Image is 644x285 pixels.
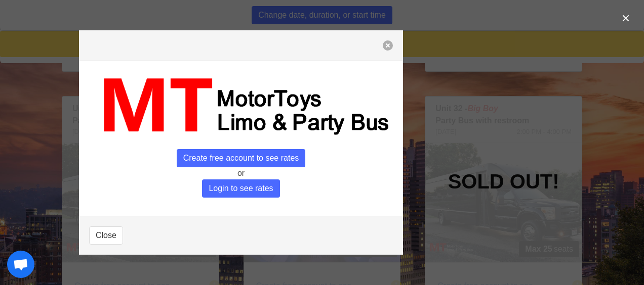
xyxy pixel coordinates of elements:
img: MT_logo_name.png [89,71,393,140]
span: Login to see rates [202,179,279,198]
span: Create free account to see rates [177,149,306,167]
div: Open chat [7,251,34,278]
p: or [89,167,393,179]
button: Close [89,226,123,245]
span: Close [96,229,116,242]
